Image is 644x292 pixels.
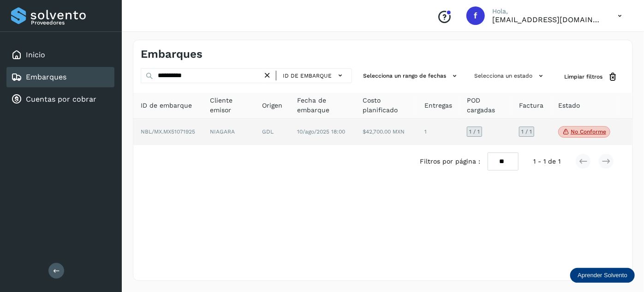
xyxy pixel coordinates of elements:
span: 1 / 1 [521,129,532,134]
span: Costo planificado [363,96,410,115]
span: Origen [262,101,282,110]
span: 1 - 1 de 1 [533,157,561,166]
span: ID de embarque [141,101,192,110]
a: Cuentas por cobrar [26,95,96,103]
a: Embarques [26,73,66,81]
button: Selecciona un rango de fechas [359,68,463,84]
span: Entregas [424,101,452,110]
a: Inicio [26,50,45,59]
div: Embarques [6,67,114,87]
span: NBL/MX.MX51071925 [141,128,195,135]
span: ID de embarque [283,72,332,80]
div: Inicio [6,45,114,65]
span: Cliente emisor [210,96,247,115]
span: Filtros por página : [420,157,480,166]
span: 10/ago/2025 18:00 [297,128,345,135]
p: Proveedores [31,19,111,26]
span: POD cargadas [467,96,504,115]
h4: Embarques [141,48,203,61]
button: ID de embarque [280,69,348,82]
button: Selecciona un estado [471,68,549,84]
p: Aprender Solvento [578,272,627,279]
p: Hola, [492,7,603,15]
button: Limpiar filtros [557,68,625,85]
p: fyc3@mexamerik.com [492,15,603,24]
td: $42,700.00 MXN [355,119,417,146]
div: Cuentas por cobrar [6,89,114,109]
p: No conforme [571,128,606,135]
span: Fecha de embarque [297,96,348,115]
span: Limpiar filtros [564,73,602,81]
span: Estado [558,101,580,110]
div: Aprender Solvento [570,268,635,283]
td: GDL [255,119,290,146]
td: NIAGARA [203,119,255,146]
span: Factura [519,101,543,110]
td: 1 [417,119,459,146]
span: 1 / 1 [469,129,480,134]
